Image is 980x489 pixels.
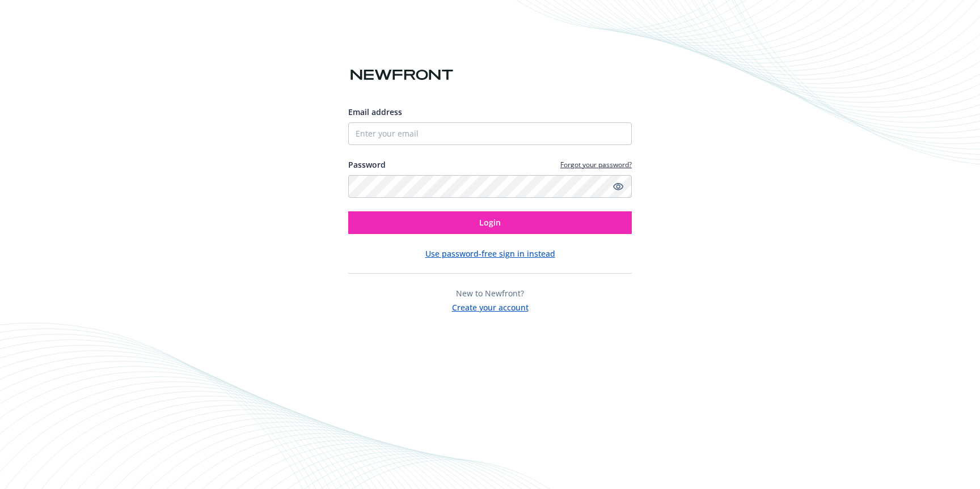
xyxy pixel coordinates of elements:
[456,288,524,299] span: New to Newfront?
[348,159,386,171] label: Password
[425,248,555,260] button: Use password-free sign in instead
[348,65,455,85] img: Newfront logo
[452,299,529,313] button: Create your account
[348,107,402,117] span: Email address
[560,160,632,169] a: Forgot your password?
[611,180,625,193] a: Show password
[479,217,501,228] span: Login
[348,211,632,234] button: Login
[348,122,632,145] input: Enter your email
[348,175,632,198] input: Enter your password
